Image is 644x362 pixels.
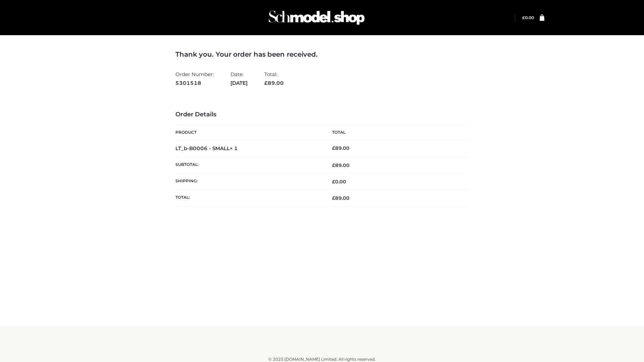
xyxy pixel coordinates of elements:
h3: Thank you. Your order has been received. [175,50,469,58]
strong: LT_b-B0006 - SMALL [175,145,238,152]
li: Total: [264,68,284,89]
a: £0.00 [522,15,534,20]
li: Order Number: [175,68,214,89]
span: £ [264,80,268,86]
th: Subtotal: [175,157,322,173]
span: 89.00 [332,195,350,201]
strong: 5301518 [175,79,214,87]
span: £ [332,179,335,185]
span: £ [332,162,335,168]
th: Total [322,125,469,140]
li: Date: [230,68,248,89]
span: 89.00 [264,80,284,86]
img: Schmodel Admin 964 [266,4,367,31]
th: Total: [175,190,322,206]
span: £ [332,195,335,201]
strong: [DATE] [230,79,248,87]
span: £ [522,15,525,20]
span: 89.00 [332,162,350,168]
th: Shipping: [175,174,322,190]
strong: × 1 [230,145,238,152]
th: Product [175,125,322,140]
bdi: 89.00 [332,145,350,151]
h3: Order Details [175,111,469,118]
bdi: 0.00 [522,15,534,20]
bdi: 0.00 [332,179,346,185]
span: £ [332,145,335,151]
